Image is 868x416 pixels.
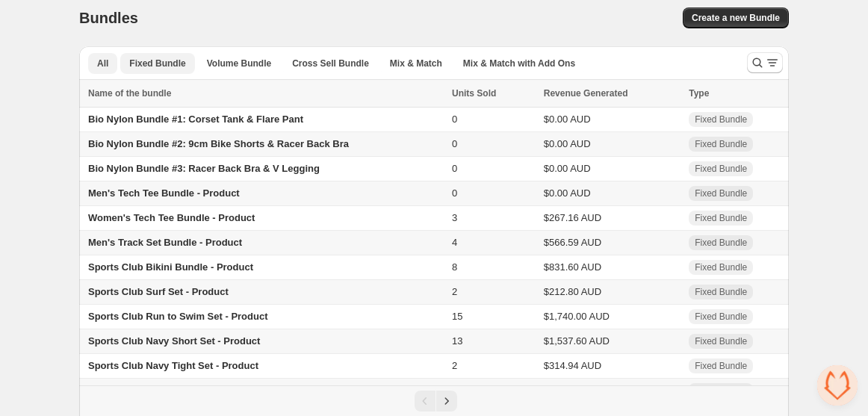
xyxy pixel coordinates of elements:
[88,237,242,248] span: Men's Track Set Bundle - Product
[88,286,229,297] span: Sports Club Surf Set - Product
[452,86,496,101] span: Units Sold
[695,212,747,224] span: Fixed Bundle
[695,187,747,199] span: Fixed Bundle
[544,261,601,273] span: $831.60 AUD
[683,7,789,28] button: Create a new Bundle
[695,138,747,150] span: Fixed Bundle
[452,286,457,297] span: 2
[695,360,747,372] span: Fixed Bundle
[692,12,780,24] span: Create a new Bundle
[695,261,747,273] span: Fixed Bundle
[88,114,303,125] span: Bio Nylon Bundle #1: Corset Tank & Flare Pant
[88,163,320,174] span: Bio Nylon Bundle #3: Racer Back Bra & V Legging
[544,86,628,101] span: Revenue Generated
[452,335,462,347] span: 13
[88,335,260,347] span: Sports Club Navy Short Set - Product
[544,385,601,396] span: $928.00 AUD
[544,237,601,248] span: $566.59 AUD
[452,385,457,396] span: 6
[544,163,591,174] span: $0.00 AUD
[695,114,747,125] span: Fixed Bundle
[544,286,601,297] span: $212.80 AUD
[544,187,591,199] span: $0.00 AUD
[88,212,255,223] span: Women's Tech Tee Bundle - Product
[695,311,747,323] span: Fixed Bundle
[544,86,643,101] button: Revenue Generated
[695,385,747,397] span: Fixed Bundle
[544,335,610,347] span: $1,537.60 AUD
[452,163,457,174] span: 0
[88,138,349,149] span: Bio Nylon Bundle #2: 9cm Bike Shorts & Racer Back Bra
[88,86,443,101] div: Name of the bundle
[97,58,108,69] span: All
[79,385,789,416] nav: Pagination
[452,114,457,125] span: 0
[452,237,457,248] span: 4
[436,391,457,412] button: Next
[292,58,369,69] span: Cross Sell Bundle
[129,58,185,69] span: Fixed Bundle
[544,311,610,322] span: $1,740.00 AUD
[88,311,268,322] span: Sports Club Run to Swim Set - Product
[544,138,591,149] span: $0.00 AUD
[88,385,244,396] span: Sports Club Lounge Set - Product
[88,261,253,273] span: Sports Club Bikini Bundle - Product
[452,187,457,199] span: 0
[695,286,747,298] span: Fixed Bundle
[695,335,747,347] span: Fixed Bundle
[695,237,747,249] span: Fixed Bundle
[695,163,747,175] span: Fixed Bundle
[544,212,601,223] span: $267.16 AUD
[452,261,457,273] span: 8
[452,138,457,149] span: 0
[544,360,601,371] span: $314.94 AUD
[452,360,457,371] span: 2
[544,114,591,125] span: $0.00 AUD
[452,212,457,223] span: 3
[390,58,442,69] span: Mix & Match
[88,187,240,199] span: Men's Tech Tee Bundle - Product
[88,360,258,371] span: Sports Club Navy Tight Set - Product
[452,86,511,101] button: Units Sold
[689,86,780,101] div: Type
[79,9,138,27] h1: Bundles
[817,365,858,406] a: Open chat
[747,52,783,73] button: Search and filter results
[463,58,575,69] span: Mix & Match with Add Ons
[207,58,271,69] span: Volume Bundle
[452,311,462,322] span: 15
